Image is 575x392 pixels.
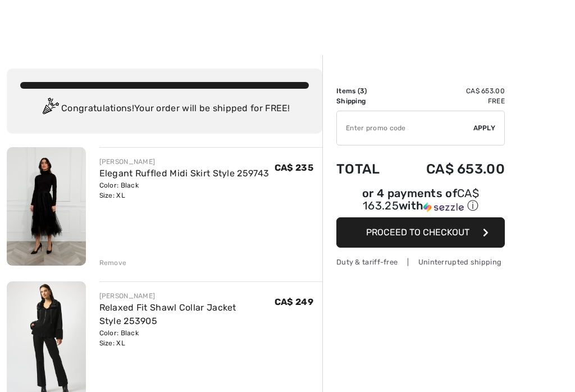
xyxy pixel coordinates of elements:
[275,297,313,307] span: CA$ 249
[336,96,396,106] td: Shipping
[363,186,479,212] span: CA$ 163.25
[99,328,275,348] div: Color: Black Size: XL
[336,188,505,217] div: or 4 payments ofCA$ 163.25withSezzle Click to learn more about Sezzle
[396,86,505,96] td: CA$ 653.00
[336,86,396,96] td: Items ( )
[39,98,61,120] img: Congratulation2.svg
[366,227,469,238] span: Proceed to Checkout
[336,257,505,267] div: Duty & tariff-free | Uninterrupted shipping
[99,180,270,200] div: Color: Black Size: XL
[99,168,270,179] a: Elegant Ruffled Midi Skirt Style 259743
[336,217,505,248] button: Proceed to Checkout
[99,291,275,301] div: [PERSON_NAME]
[473,123,496,133] span: Apply
[336,150,396,188] td: Total
[337,111,473,145] input: Promo code
[336,188,505,213] div: or 4 payments of with
[99,302,236,326] a: Relaxed Fit Shawl Collar Jacket Style 253905
[360,87,364,95] span: 3
[423,202,464,212] img: Sezzle
[275,162,313,173] span: CA$ 235
[396,96,505,106] td: Free
[7,147,86,266] img: Elegant Ruffled Midi Skirt Style 259743
[99,258,127,268] div: Remove
[20,98,309,120] div: Congratulations! Your order will be shipped for FREE!
[396,150,505,188] td: CA$ 653.00
[99,157,270,167] div: [PERSON_NAME]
